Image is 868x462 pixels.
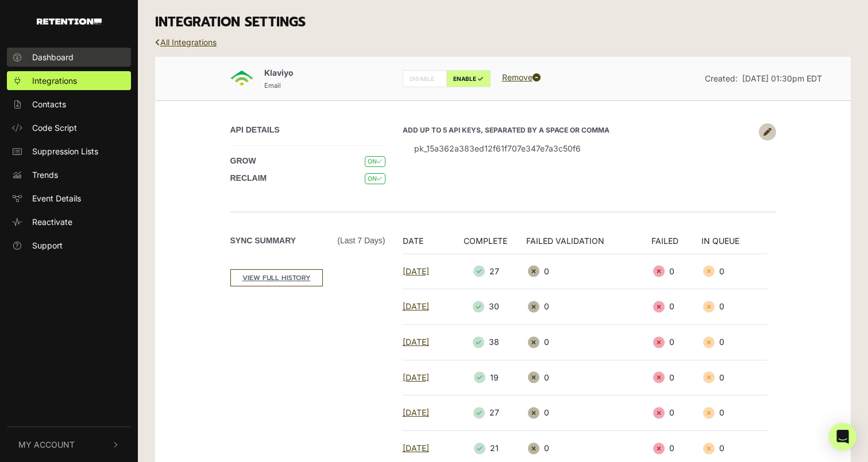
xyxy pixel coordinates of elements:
[452,289,526,325] td: 30
[742,73,822,83] span: [DATE] 01:30pm EDT
[7,165,131,184] a: Trends
[230,67,253,90] img: Klaviyo
[18,438,75,451] span: My Account
[403,266,429,276] a: [DATE]
[446,70,491,87] label: ENABLE
[651,235,701,254] th: FAILED
[403,407,429,417] a: [DATE]
[651,395,701,431] td: 0
[337,235,385,247] span: (Last 7 days)
[230,235,385,247] label: Sync Summary
[701,324,767,360] td: 0
[701,395,767,431] td: 0
[651,289,701,325] td: 0
[526,235,651,254] th: FAILED VALIDATION
[32,145,98,157] span: Suppression Lists
[452,395,526,431] td: 27
[7,142,131,161] a: Suppression Lists
[155,37,217,47] a: All Integrations
[365,173,385,184] span: ON
[7,212,131,231] a: Reactivate
[32,216,72,228] span: Reactivate
[7,236,131,255] a: Support
[7,118,131,137] a: Code Script
[452,235,526,254] th: COMPLETE
[452,324,526,360] td: 38
[701,235,767,254] th: IN QUEUE
[403,135,753,161] li: pk_15a362a383ed12f61f707e347e7a3c50f6
[452,360,526,395] td: 19
[7,189,131,208] a: Event Details
[452,254,526,289] td: 27
[32,239,63,251] span: Support
[37,18,102,25] img: Retention.com
[701,254,767,289] td: 0
[705,73,738,83] span: Created:
[264,68,294,77] span: Klaviyo
[7,71,131,90] a: Integrations
[651,324,701,360] td: 0
[651,254,701,289] td: 0
[701,360,767,395] td: 0
[32,98,66,110] span: Contacts
[403,70,447,87] label: DISABLE
[526,395,651,431] td: 0
[32,75,77,87] span: Integrations
[155,14,851,30] h3: INTEGRATION SETTINGS
[502,72,541,82] a: Remove
[230,269,323,286] a: VIEW FULL HISTORY
[7,48,131,67] a: Dashboard
[526,254,651,289] td: 0
[403,372,429,382] a: [DATE]
[701,289,767,325] td: 0
[230,155,256,167] label: GROW
[32,192,81,204] span: Event Details
[403,126,609,134] strong: Add up to 5 API keys, separated by a space or comma
[651,360,701,395] td: 0
[32,122,77,134] span: Code Script
[829,423,857,451] div: Open Intercom Messenger
[403,443,429,453] a: [DATE]
[403,235,452,254] th: DATE
[526,324,651,360] td: 0
[526,289,651,325] td: 0
[32,51,74,63] span: Dashboard
[403,337,429,347] a: [DATE]
[230,172,267,184] label: RECLAIM
[365,156,385,167] span: ON
[32,169,58,181] span: Trends
[7,95,131,114] a: Contacts
[264,81,281,90] small: Email
[526,360,651,395] td: 0
[230,124,280,136] label: API DETAILS
[7,427,131,462] button: My Account
[403,301,429,311] a: [DATE]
